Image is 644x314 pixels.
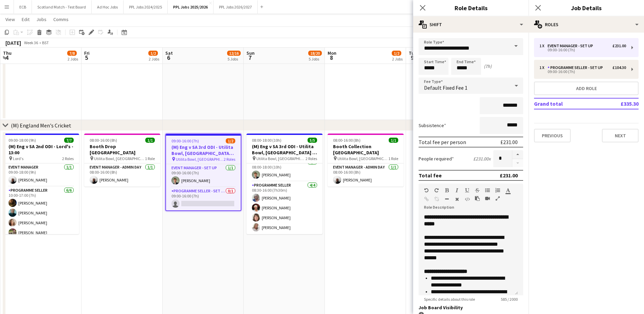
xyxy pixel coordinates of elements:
button: PPL Jobs 2026/2027 [214,0,258,14]
div: 2 Jobs [149,56,159,62]
span: Sun [246,50,255,56]
div: [DATE] [5,39,21,46]
a: Comms [51,15,71,24]
div: £231.00 [500,172,518,179]
button: PPL Jobs 2024/2025 [124,0,168,14]
button: Bold [444,188,449,193]
app-job-card: 08:00-16:00 (8h)1/1Booth Collection [GEOGRAPHIC_DATA] Utilita Bowl, [GEOGRAPHIC_DATA]1 RoleEvent ... [328,134,404,187]
span: 4 [2,54,12,62]
h3: Booth Collection [GEOGRAPHIC_DATA] [328,143,404,156]
span: 5/5 [308,138,317,143]
label: Subsistence [419,122,446,128]
app-card-role: Programme Seller6/610:00-17:00 (7h)[PERSON_NAME][PERSON_NAME][PERSON_NAME][PERSON_NAME] [3,187,79,259]
h3: Booth Drop [GEOGRAPHIC_DATA] [84,143,160,156]
span: 7 [245,54,255,62]
div: Event Manager - Set up [548,43,596,48]
div: 1 x [539,65,548,70]
span: Fri [84,50,90,56]
span: Jobs [36,16,47,22]
span: Lord's [13,156,23,161]
button: Fullscreen [495,196,500,201]
span: Thu [3,50,12,56]
button: Paste as plain text [475,196,480,201]
span: 2 Roles [306,156,317,161]
span: 2 Roles [62,156,74,161]
div: 09:00-16:00 (7h) [539,70,626,73]
app-job-card: 08:00-16:00 (8h)1/1Booth Drop [GEOGRAPHIC_DATA] Utilita Bowl, [GEOGRAPHIC_DATA]1 RoleEvent Manage... [84,134,160,187]
div: (M) England Men's Cricket [11,122,71,129]
span: 1/1 [145,138,155,143]
div: £231.00 [500,139,518,145]
span: Utilita Bowl, [GEOGRAPHIC_DATA] [256,156,306,161]
div: 09:00-18:00 (9h)7/7(M) Eng v SA 2nd ODI - Lord's - 13:00 Lord's2 RolesEvent Manager1/109:00-18:00... [3,134,79,234]
span: 1 Role [388,156,398,161]
span: Sat [165,50,173,56]
span: Utilita Bowl, [GEOGRAPHIC_DATA] [176,157,224,162]
button: Italic [455,188,459,193]
span: 1/2 [226,138,235,143]
span: 6 [164,54,173,62]
button: Clear Formatting [455,196,459,202]
span: 1/2 [148,51,158,56]
span: 7/8 [67,51,77,56]
div: Programme Seller - Set Up [548,65,606,70]
h3: (M) Eng v SA 3rd ODI - Utilita Bowl, [GEOGRAPHIC_DATA] - 11:00 [246,143,323,156]
span: 1/2 [392,51,401,56]
span: 9 [408,54,417,62]
button: ECB [14,0,32,14]
button: Increase [512,150,523,159]
span: View [5,16,15,22]
app-job-card: 08:00-18:00 (10h)5/5(M) Eng v SA 3rd ODI - Utilita Bowl, [GEOGRAPHIC_DATA] - 11:00 Utilita Bowl, ... [246,134,323,234]
div: Total fee [419,172,442,179]
button: Next [602,129,639,142]
div: Roles [529,16,644,33]
div: £231.00 x [473,156,491,162]
div: 1 x [539,43,548,48]
app-card-role: Event Manager - Admin Day1/108:00-16:00 (8h)[PERSON_NAME] [328,163,404,187]
div: (7h) [484,63,492,69]
td: Grand total [534,98,598,109]
h3: (M) Eng v SA 2nd ODI - Lord's - 13:00 [3,143,79,156]
div: 2 Jobs [392,56,403,62]
div: 2 Jobs [68,56,78,62]
app-card-role: Programme Seller4/408:30-16:00 (7h30m)[PERSON_NAME][PERSON_NAME][PERSON_NAME][PERSON_NAME] [246,181,323,234]
a: Jobs [34,15,49,24]
h3: Job Board Visibility [419,304,523,311]
button: Unordered List [485,188,490,193]
button: Underline [465,188,470,193]
span: Mon [328,50,336,56]
button: Insert video [485,196,490,201]
span: Week 36 [22,40,39,45]
h3: (M) Eng v SA 3rd ODI - Utilita Bowl, [GEOGRAPHIC_DATA] - SETUP [166,144,241,156]
div: £231.00 [612,43,626,48]
div: 5 Jobs [227,56,240,62]
div: £104.30 [612,65,626,70]
div: 5 Jobs [309,56,321,62]
app-card-role: Event Manager1/109:00-18:00 (9h)[PERSON_NAME] [3,163,79,187]
button: Scotland Match - Test Board [32,0,92,14]
span: 08:00-16:00 (8h) [90,138,117,143]
button: Undo [424,188,429,193]
app-card-role: Programme Seller - Set Up0/109:00-16:00 (7h) [166,187,241,210]
button: Add role [534,82,639,95]
span: 585 / 2000 [495,297,523,302]
div: Total fee per person [419,139,466,145]
span: 08:00-18:00 (10h) [252,138,281,143]
button: Ad Hoc Jobs [92,0,124,14]
button: PPL Jobs 2025/2026 [168,0,214,14]
span: 09:00-16:00 (7h) [171,138,199,143]
td: £335.30 [598,98,639,109]
span: Utilita Bowl, [GEOGRAPHIC_DATA] [94,156,145,161]
button: HTML Code [465,196,470,202]
label: People required [419,156,454,162]
span: 18/20 [308,51,322,56]
span: Edit [22,16,30,22]
div: 09:00-16:00 (7h) [539,48,626,52]
span: 7/7 [64,138,74,143]
button: Strikethrough [475,188,480,193]
app-card-role: Event Manager1/108:00-18:00 (10h)[PERSON_NAME] [246,158,323,181]
app-job-card: 09:00-16:00 (7h)1/2(M) Eng v SA 3rd ODI - Utilita Bowl, [GEOGRAPHIC_DATA] - SETUP Utilita Bowl, [... [165,134,241,211]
